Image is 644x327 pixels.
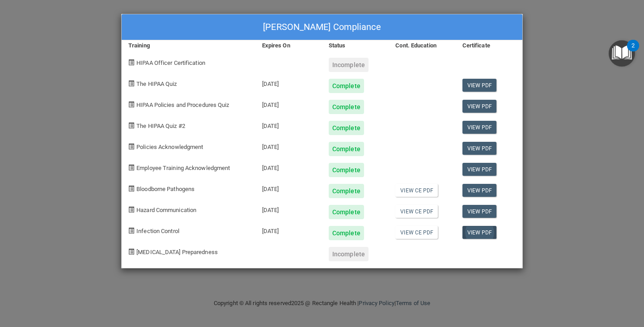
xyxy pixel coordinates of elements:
[389,40,455,51] div: Cont. Education
[136,228,179,234] span: Infection Control
[462,100,497,113] a: View PDF
[255,72,322,93] div: [DATE]
[255,40,322,51] div: Expires On
[329,226,364,240] div: Complete
[136,249,218,255] span: [MEDICAL_DATA] Preparedness
[462,79,497,92] a: View PDF
[322,40,389,51] div: Status
[395,226,438,239] a: View CE PDF
[122,40,255,51] div: Training
[136,144,203,150] span: Policies Acknowledgment
[255,156,322,177] div: [DATE]
[462,121,497,134] a: View PDF
[462,205,497,218] a: View PDF
[395,205,438,218] a: View CE PDF
[136,59,205,66] span: HIPAA Officer Certification
[462,163,497,176] a: View PDF
[255,198,322,219] div: [DATE]
[329,205,364,219] div: Complete
[329,247,369,261] div: Incomplete
[136,81,177,87] span: The HIPAA Quiz
[136,123,185,129] span: The HIPAA Quiz #2
[462,142,497,155] a: View PDF
[462,226,497,239] a: View PDF
[609,40,635,67] button: Open Resource Center, 2 new notifications
[136,102,229,108] span: HIPAA Policies and Procedures Quiz
[136,186,195,192] span: Bloodborne Pathogens
[329,79,364,93] div: Complete
[456,40,522,51] div: Certificate
[329,58,369,72] div: Incomplete
[329,100,364,114] div: Complete
[329,184,364,198] div: Complete
[329,142,364,156] div: Complete
[255,93,322,114] div: [DATE]
[329,163,364,177] div: Complete
[631,46,635,57] div: 2
[136,165,230,171] span: Employee Training Acknowledgment
[395,184,438,197] a: View CE PDF
[462,184,497,197] a: View PDF
[255,219,322,240] div: [DATE]
[122,14,522,40] div: [PERSON_NAME] Compliance
[255,177,322,198] div: [DATE]
[255,114,322,135] div: [DATE]
[329,121,364,135] div: Complete
[136,207,196,213] span: Hazard Communication
[255,135,322,156] div: [DATE]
